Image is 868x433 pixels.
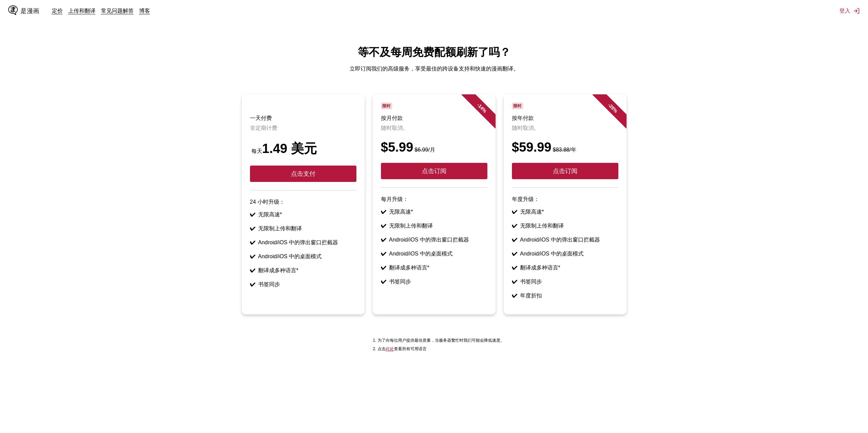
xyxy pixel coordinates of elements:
[553,168,577,174] font: 点击订阅
[520,209,544,215] font: 无限高速*
[389,279,411,284] font: 书签同步
[512,223,517,229] font: ✔
[358,46,511,58] font: 等不及每周免费配额刷新了吗？
[250,281,255,287] font: ✔
[481,107,488,114] font: %
[520,251,584,257] font: Android/iOS 中的桌面模式
[553,147,570,153] font: $83.88
[381,237,386,243] font: ✔
[512,293,517,298] font: ✔
[250,226,255,231] font: ✔
[101,7,134,14] a: 常见问题解答
[853,7,860,14] img: 登出
[512,279,517,284] font: ✔
[378,338,504,343] font: 为了向每位用户提供最佳质量，当服务器繁忙时我们可能会降低速度。
[258,239,338,245] font: Android/iOS 中的弹出窗口拦截器
[512,265,517,270] font: ✔
[428,147,435,153] font: /月
[250,166,356,182] button: 点击支付
[386,346,394,351] font: 此处
[381,140,413,154] font: $5.99
[520,237,600,243] font: Android/iOS 中的弹出窗口拦截器
[258,281,280,287] font: 书签同步
[258,267,298,273] font: 翻译成多种语言*
[381,115,403,121] font: 按月付款
[250,239,255,245] font: ✔
[386,346,394,351] a: 可用语言
[251,148,262,154] font: 每天
[262,141,317,156] font: 1.49 美元
[512,140,551,154] font: $59.99
[8,5,18,15] img: IsManga 标志
[520,265,560,270] font: 翻译成多种语言*
[422,168,446,174] font: 点击订阅
[250,125,277,131] font: 非定期计费
[839,7,860,15] button: 登入
[389,237,469,243] font: Android/iOS 中的弹出窗口拦截器
[378,346,386,351] font: 点击
[607,102,612,107] font: -
[415,147,428,153] font: $6.99
[250,115,272,121] font: 一天付费
[20,7,40,14] font: 是漫画
[389,209,413,215] font: 无限高速*
[250,212,255,217] font: ✔
[512,125,539,131] font: 随时取消。
[250,267,255,273] font: ✔
[608,103,616,111] font: 28
[250,199,285,205] font: 24 小时升级：
[381,196,408,202] font: 每月升级：
[381,125,408,131] font: 随时取消。
[512,196,539,202] font: 年度升级：
[512,237,517,243] font: ✔
[258,253,322,259] font: Android/iOS 中的桌面模式
[570,147,576,153] font: /年
[258,212,282,217] font: 无限高速*
[258,226,302,231] font: 无限制上传和翻译
[839,7,850,14] font: 登入
[512,163,618,179] button: 点击订阅
[520,279,542,284] font: 书签同步
[512,251,517,257] font: ✔
[520,223,564,229] font: 无限制上传和翻译
[139,7,150,14] a: 博客
[250,253,255,259] font: ✔
[381,209,386,215] font: ✔
[612,107,619,114] font: %
[389,223,433,229] font: 无限制上传和翻译
[394,346,427,351] font: 查看所有可用语言
[513,104,521,108] font: 限时
[8,5,52,16] a: IsManga 标志是漫画
[381,163,487,179] button: 点击订阅
[389,265,429,270] font: 翻译成多种语言*
[381,279,386,284] font: ✔
[512,115,534,121] font: 按年付款
[291,170,315,177] font: 点击支付
[382,104,391,108] font: 限时
[477,103,485,111] font: 14
[389,251,453,257] font: Android/iOS 中的桌面模式
[381,251,386,257] font: ✔
[520,293,542,298] font: 年度折扣
[381,265,386,270] font: ✔
[68,7,95,14] a: 上传和翻译
[350,66,519,72] font: 立即订阅我们的高级服务，享受最佳的跨设备支持和快速的漫画翻译。
[476,102,481,107] font: -
[512,209,517,215] font: ✔
[381,223,386,229] font: ✔
[52,7,63,14] a: 定价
